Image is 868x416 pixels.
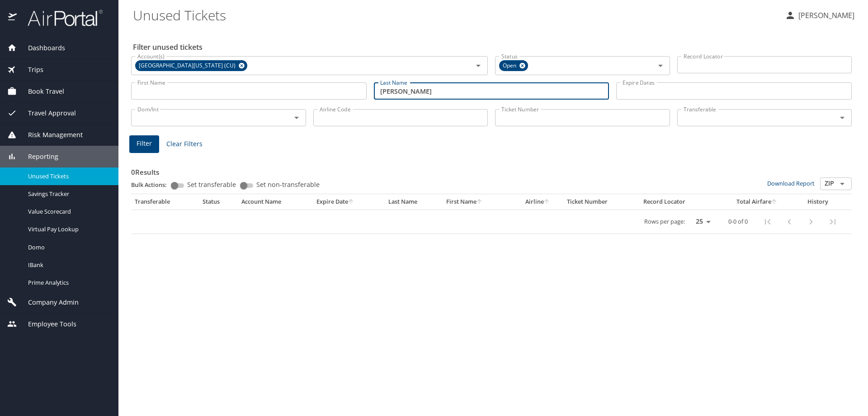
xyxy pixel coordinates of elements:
span: Book Travel [17,86,64,96]
div: [GEOGRAPHIC_DATA][US_STATE] (CU) [135,60,247,71]
p: [PERSON_NAME] [796,10,854,21]
h3: 0 Results [131,162,852,177]
span: Virtual Pay Lookup [28,225,108,234]
button: Open [472,59,485,72]
div: Open [499,60,528,71]
th: Account Name [238,194,313,210]
th: Status [199,194,238,210]
span: Domo [28,243,108,252]
span: Set transferable [187,182,236,188]
button: Open [836,177,849,190]
button: [PERSON_NAME] [781,7,858,24]
th: History [796,194,840,210]
span: Employee Tools [17,319,76,329]
span: Value Scorecard [28,207,108,216]
span: Reporting [17,152,58,162]
th: Last Name [385,194,443,210]
span: IBank [28,261,108,269]
div: Transferable [135,198,195,206]
p: 0-0 of 0 [728,219,748,225]
button: Filter [129,135,159,153]
button: Clear Filters [163,136,206,153]
span: Open [499,61,522,71]
span: Set non-transferable [256,182,320,188]
span: Savings Tracker [28,190,108,198]
img: airportal-logo.png [18,9,103,27]
span: Dashboards [17,43,65,53]
th: Record Locator [640,194,718,210]
span: Trips [17,65,43,75]
button: Open [836,111,849,124]
button: sort [476,199,483,205]
p: Rows per page: [644,219,685,225]
button: sort [771,199,778,205]
button: sort [544,199,550,205]
a: Download Report [767,179,815,187]
span: Risk Management [17,130,83,140]
button: Open [654,59,667,72]
th: Ticket Number [563,194,640,210]
button: Open [290,111,303,124]
th: Expire Date [313,194,385,210]
p: Bulk Actions: [131,181,174,189]
span: Clear Filters [166,139,203,150]
span: [GEOGRAPHIC_DATA][US_STATE] (CU) [135,61,241,71]
h1: Unused Tickets [133,1,778,29]
th: First Name [443,194,513,210]
table: custom pagination table [131,194,852,234]
span: Unused Tickets [28,172,108,181]
span: Filter [137,138,152,149]
span: Travel Approval [17,108,76,118]
button: sort [348,199,354,205]
img: icon-airportal.png [8,9,18,27]
span: Company Admin [17,297,79,307]
h2: Filter unused tickets [133,40,854,54]
th: Total Airfare [718,194,796,210]
th: Airline [512,194,563,210]
select: rows per page [689,215,714,229]
span: Prime Analytics [28,278,108,287]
